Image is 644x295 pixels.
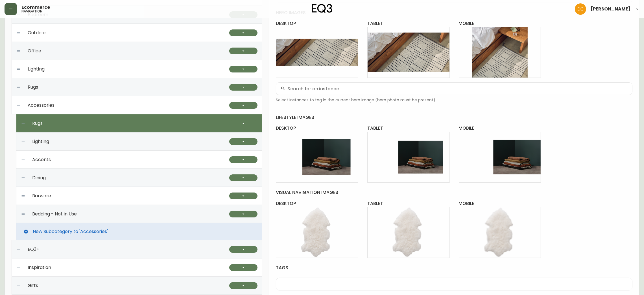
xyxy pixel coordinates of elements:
h4: desktop [276,20,358,27]
span: Lighting [28,67,45,72]
h4: desktop [276,125,358,131]
span: Bedding - Not in Use [32,211,77,217]
span: Gifts [28,283,38,288]
h5: navigation [21,10,42,13]
span: New Subcategory to 'Accessories' [33,229,108,234]
span: [PERSON_NAME] [591,7,630,11]
img: 7eb451d6983258353faa3212700b340b [575,3,586,15]
h4: mobile [459,125,541,131]
h4: mobile [459,20,541,27]
span: Ecommerce [21,5,50,10]
span: Office [28,48,41,54]
h4: desktop [276,200,358,207]
h4: tablet [367,125,450,131]
span: Dining [32,175,46,180]
span: EQ3+ [28,247,39,252]
span: Accessories [28,103,54,108]
h4: mobile [459,200,541,207]
input: Search for an instance [287,86,628,91]
span: Inspiration [28,265,51,270]
h4: lifestyle images [276,114,632,121]
span: Select instances to tag in the current hero image (hero photo must be present) [276,97,632,103]
span: Barware [32,193,51,198]
h4: tablet [367,20,450,27]
span: Lighting [32,139,49,144]
span: Rugs [28,85,38,90]
span: Outdoor [28,30,46,35]
h4: tablet [367,200,450,207]
h4: visual navigation images [276,189,632,196]
img: logo [312,4,333,13]
span: Accents [32,157,51,162]
span: Rugs [32,121,43,126]
h4: tags [276,265,632,271]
